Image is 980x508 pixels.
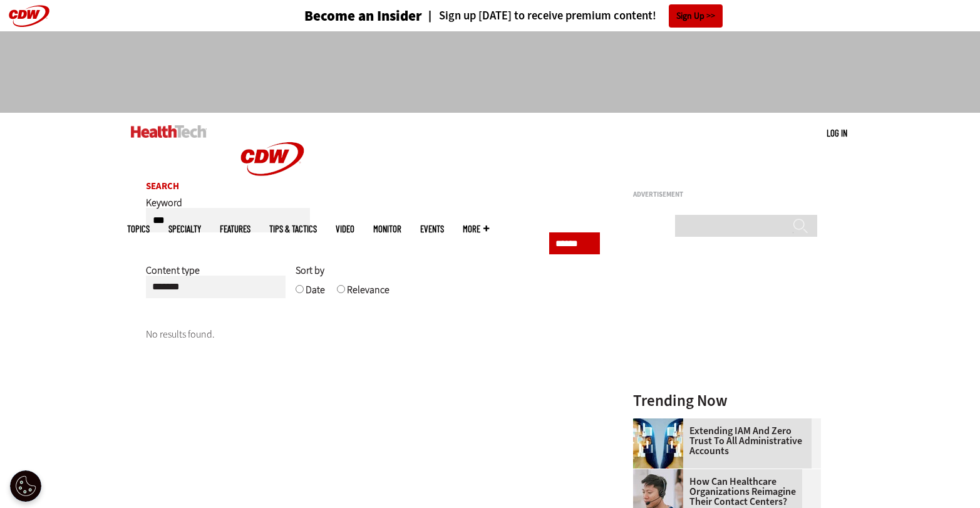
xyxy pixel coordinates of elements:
a: Log in [827,127,847,138]
div: Cookie Settings [10,470,41,502]
a: abstract image of woman with pixelated face [633,418,689,428]
span: Specialty [168,224,201,234]
a: How Can Healthcare Organizations Reimagine Their Contact Centers? [633,477,813,507]
label: Relevance [347,283,389,306]
label: Content type [146,264,200,286]
img: Home [225,113,319,205]
a: Tips & Tactics [269,224,317,234]
p: No results found. [146,326,601,343]
a: Sign Up [669,4,723,28]
span: Topics [127,224,150,234]
iframe: advertisement [262,44,718,100]
a: Extending IAM and Zero Trust to All Administrative Accounts [633,426,813,456]
div: User menu [827,127,847,140]
a: Features [220,224,250,234]
span: More [463,224,489,234]
label: Date [306,283,325,306]
a: Events [420,224,444,234]
button: Open Preferences [10,470,41,502]
img: abstract image of woman with pixelated face [633,418,683,469]
h3: Become an Insider [304,9,422,23]
a: Video [336,224,354,234]
a: CDW [225,195,319,209]
a: MonITor [373,224,401,234]
a: Become an Insider [257,9,422,23]
span: Sort by [296,264,324,277]
img: Home [131,125,207,138]
a: Healthcare contact center [633,469,689,479]
iframe: advertisement [633,203,821,360]
a: Sign up [DATE] to receive premium content! [422,10,656,22]
h3: Trending Now [633,393,821,408]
